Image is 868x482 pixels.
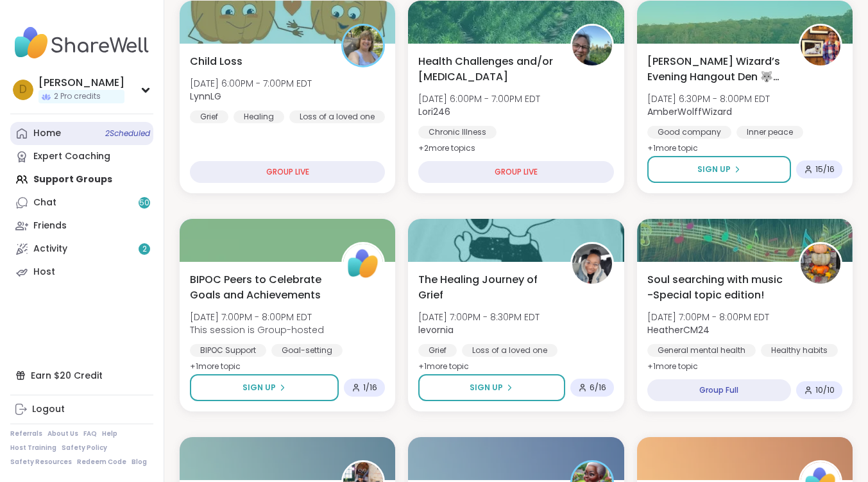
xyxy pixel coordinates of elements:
[736,126,803,139] div: Inner peace
[33,127,61,140] div: Home
[54,91,101,102] span: 2 Pro credits
[77,458,126,467] a: Redeem Code
[590,383,606,393] span: 6 / 16
[190,344,266,357] div: BIPOC Support
[815,385,835,395] span: 10 / 10
[190,161,385,183] div: GROUP LIVE
[289,110,385,123] div: Loss of a loved one
[572,26,612,65] img: Lori246
[10,398,153,421] a: Logout
[418,126,497,139] div: Chronic Illness
[10,261,153,284] a: Host
[647,54,785,85] span: [PERSON_NAME] Wizard’s Evening Hangout Den 🐺🪄
[647,323,710,336] b: HeatherCM24
[271,344,343,357] div: Goal-setting
[190,110,228,123] div: Grief
[83,429,97,438] a: FAQ
[418,272,556,303] span: The Healing Journey of Grief
[139,198,149,209] span: 50
[10,21,153,65] img: ShareWell Nav Logo
[761,344,838,357] div: Healthy habits
[32,403,65,416] div: Logout
[647,92,770,105] span: [DATE] 6:30PM - 8:00PM EDT
[647,156,791,183] button: Sign Up
[697,164,731,175] span: Sign Up
[102,429,117,438] a: Help
[33,266,55,279] div: Host
[801,26,840,65] img: AmberWolffWizard
[105,128,150,139] span: 2 Scheduled
[647,126,731,139] div: Good company
[363,383,377,393] span: 1 / 16
[647,344,756,357] div: General mental health
[815,164,835,175] span: 15 / 16
[10,122,153,145] a: Home2Scheduled
[33,196,56,209] div: Chat
[190,323,324,336] span: This session is Group-hosted
[418,344,457,357] div: Grief
[10,429,42,438] a: Referrals
[10,214,153,237] a: Friends
[418,323,454,336] b: levornia
[801,244,840,284] img: HeatherCM24
[418,311,540,323] span: [DATE] 7:00PM - 8:30PM EDT
[647,272,785,303] span: Soul searching with music -Special topic edition!
[10,364,153,387] div: Earn $20 Credit
[33,243,67,255] div: Activity
[190,374,339,401] button: Sign Up
[647,379,791,401] div: Group Full
[190,54,243,69] span: Child Loss
[418,105,450,118] b: Lori246
[190,311,324,323] span: [DATE] 7:00PM - 8:00PM EDT
[647,105,732,118] b: AmberWolffWizard
[647,311,769,323] span: [DATE] 7:00PM - 8:00PM EDT
[62,443,107,452] a: Safety Policy
[418,374,565,401] button: Sign Up
[132,458,147,467] a: Blog
[33,150,110,163] div: Expert Coaching
[33,219,67,232] div: Friends
[10,145,153,168] a: Expert Coaching
[572,244,612,284] img: levornia
[243,382,276,393] span: Sign Up
[343,244,383,284] img: ShareWell
[10,191,153,214] a: Chat50
[19,82,27,98] span: D
[190,77,312,90] span: [DATE] 6:00PM - 7:00PM EDT
[343,26,383,65] img: LynnLG
[190,90,221,103] b: LynnLG
[418,161,613,183] div: GROUP LIVE
[10,237,153,261] a: Activity2
[418,54,556,85] span: Health Challenges and/or [MEDICAL_DATA]
[462,344,557,357] div: Loss of a loved one
[190,272,327,303] span: BIPOC Peers to Celebrate Goals and Achievements
[418,92,540,105] span: [DATE] 6:00PM - 7:00PM EDT
[10,443,56,452] a: Host Training
[234,110,284,123] div: Healing
[10,458,72,467] a: Safety Resources
[142,244,147,255] span: 2
[38,76,124,90] div: [PERSON_NAME]
[47,429,78,438] a: About Us
[470,382,503,393] span: Sign Up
